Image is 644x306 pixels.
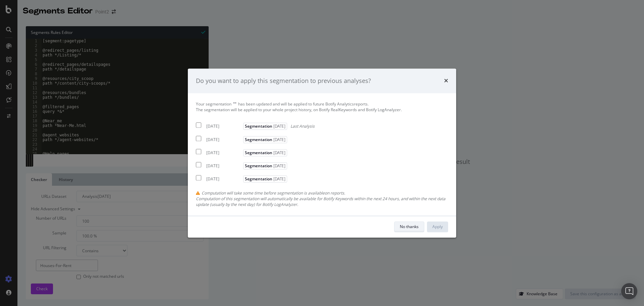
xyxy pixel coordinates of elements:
div: [DATE] [206,163,241,169]
span: " " [233,101,236,107]
div: No thanks [400,224,419,229]
div: [DATE] [206,137,241,142]
div: The segmentation will be applied to your whole project history, on Botify RealKeywords and Botify... [196,107,448,113]
span: [DATE] [272,176,285,182]
div: times [444,77,448,85]
span: Segmentation [243,175,287,182]
span: Segmentation [243,162,287,169]
div: Open Intercom Messenger [621,283,637,299]
div: Do you want to apply this segmentation to previous analyses? [196,77,371,85]
div: [DATE] [206,176,241,182]
span: [DATE] [272,124,285,129]
span: Segmentation [243,136,287,143]
div: [DATE] [206,150,241,156]
span: [DATE] [272,163,285,169]
span: Last Analysis [290,124,315,129]
span: Computation will take some time before segmentation is available on reports. [202,190,345,196]
div: [DATE] [206,124,241,129]
span: Segmentation [243,123,287,130]
span: Segmentation [243,149,287,156]
span: [DATE] [272,137,285,142]
span: [DATE] [272,150,285,156]
div: Your segmentation has been updated and will be applied to future Botify Analytics reports. [196,101,448,113]
div: modal [188,69,456,237]
div: Apply [432,224,443,229]
button: Apply [427,221,448,232]
div: Computation of this segmentation will automatically be available for Botify Keywords within the n... [196,196,448,208]
button: No thanks [394,221,424,232]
